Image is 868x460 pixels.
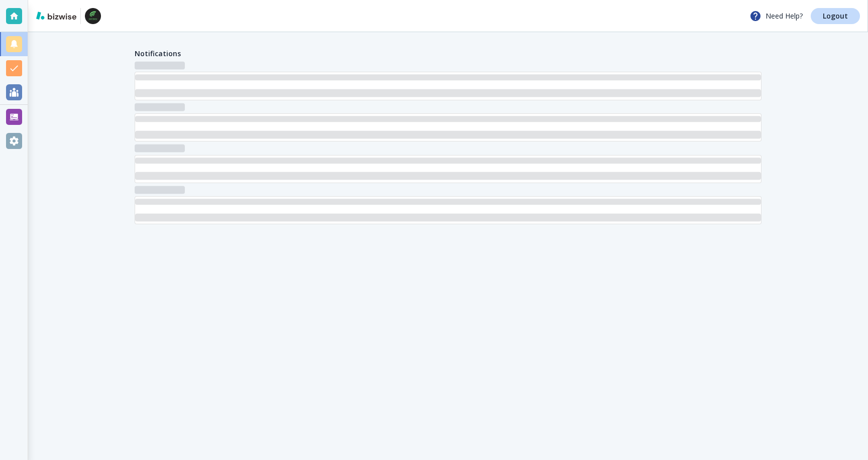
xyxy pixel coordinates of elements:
[749,10,803,22] p: Need Help?
[135,48,181,59] h4: Notifications
[85,8,101,24] img: Bold V2
[811,8,860,24] a: Logout
[823,13,848,20] p: Logout
[36,12,76,20] img: bizwise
